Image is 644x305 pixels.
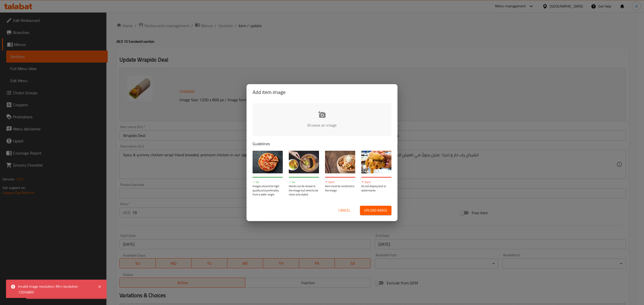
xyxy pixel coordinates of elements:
img: guide-img-1@3x.jpg [253,151,283,173]
h2: Add item image [253,88,391,96]
span: Upload image [364,207,387,214]
p: Images should be high-quality and preferably from a wide-angle [253,184,283,197]
p: Don't [325,180,355,184]
p: Item must be centered in the image [325,184,355,192]
p: Guidelines [253,141,391,147]
p: Don't [361,180,391,184]
img: guide-img-3@3x.jpg [325,151,355,173]
span: Cancel [338,207,350,214]
p: Do [289,180,319,184]
p: Do [253,180,283,184]
div: Invalid image resolution: Min resolution 1200x800 [18,284,93,295]
img: guide-img-2@3x.jpg [289,151,319,173]
img: guide-img-4@3x.jpg [361,151,391,173]
p: Do not display text or watermarks [361,184,391,192]
button: Upload image [360,206,391,215]
p: Hands can be shown in the image but need to be clean and styled [289,184,319,197]
button: Cancel [336,206,352,215]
